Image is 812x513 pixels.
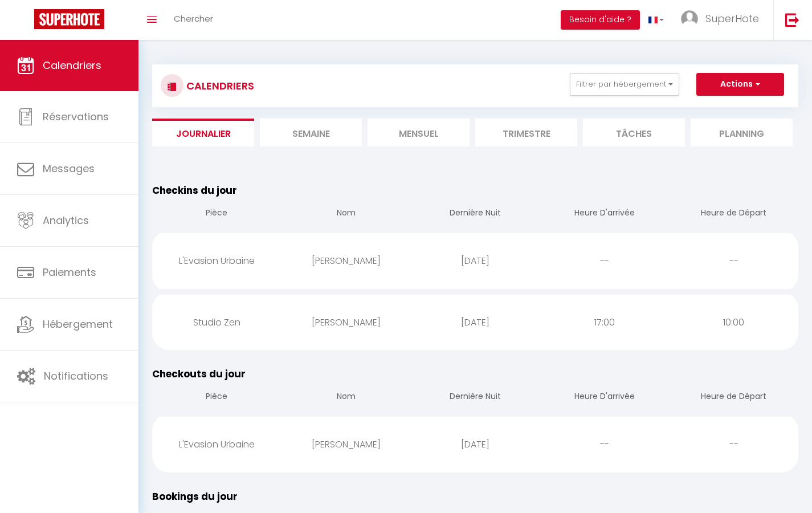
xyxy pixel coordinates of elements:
[34,9,104,29] img: Super Booking
[281,426,411,463] div: [PERSON_NAME]
[43,109,109,124] span: Réservations
[152,184,237,197] span: Checkins du jour
[669,198,798,230] th: Heure de Départ
[681,10,698,27] img: ...
[669,304,798,341] div: 10:00
[43,213,89,227] span: Analytics
[9,5,43,39] button: Ouvrir le widget de chat LiveChat
[152,367,246,381] span: Checkouts du jour
[152,490,238,503] span: Bookings du jour
[669,426,798,463] div: --
[669,242,798,279] div: --
[540,304,669,341] div: 17:00
[281,242,411,279] div: [PERSON_NAME]
[583,119,685,146] li: Tâches
[570,73,679,96] button: Filtrer par hébergement
[561,10,640,30] button: Besoin d'aide ?
[411,304,540,341] div: [DATE]
[475,119,577,146] li: Trimestre
[152,304,281,341] div: Studio Zen
[281,198,411,230] th: Nom
[281,381,411,414] th: Nom
[411,242,540,279] div: [DATE]
[152,381,281,414] th: Pièce
[368,119,470,146] li: Mensuel
[411,426,540,463] div: [DATE]
[44,369,108,383] span: Notifications
[43,161,95,176] span: Messages
[43,58,101,72] span: Calendriers
[540,381,669,414] th: Heure D'arrivée
[43,317,113,331] span: Hébergement
[183,73,254,99] h3: CALENDRIERS
[691,119,793,146] li: Planning
[705,11,759,26] span: SuperHote
[540,426,669,463] div: --
[696,73,784,96] button: Actions
[785,13,799,27] img: logout
[540,198,669,230] th: Heure D'arrivée
[411,381,540,414] th: Dernière Nuit
[540,242,669,279] div: --
[669,381,798,414] th: Heure de Départ
[152,198,281,230] th: Pièce
[281,304,411,341] div: [PERSON_NAME]
[152,426,281,463] div: L'Evasion Urbaine
[43,265,96,279] span: Paiements
[174,13,213,25] span: Chercher
[152,242,281,279] div: L'Evasion Urbaine
[152,119,254,146] li: Journalier
[260,119,362,146] li: Semaine
[411,198,540,230] th: Dernière Nuit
